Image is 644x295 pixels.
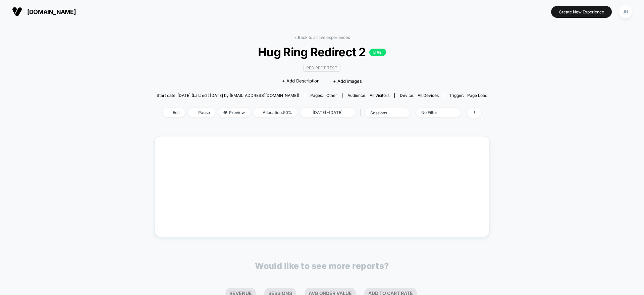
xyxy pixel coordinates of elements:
[173,45,471,59] span: Hug Ring Redirect 2
[369,49,386,56] p: LIVE
[188,108,215,117] span: Pause
[163,108,185,117] span: Edit
[370,110,397,115] div: sessions
[619,5,632,18] div: JH
[27,8,76,15] span: [DOMAIN_NAME]
[551,6,612,18] button: Create New Experience
[253,108,297,117] span: Allocation: 50%
[370,93,389,98] span: All Visitors
[303,64,340,72] span: Redirect Test
[255,261,389,271] p: Would like to see more reports?
[418,93,439,98] span: all devices
[282,78,320,84] span: + Add Description
[310,93,337,98] div: Pages:
[326,93,337,98] span: other
[218,108,250,117] span: Preview
[347,93,389,98] div: Audience:
[10,6,78,17] button: [DOMAIN_NAME]
[333,78,362,84] span: + Add Images
[449,93,487,98] div: Trigger:
[12,7,22,17] img: Visually logo
[157,93,299,98] span: Start date: [DATE] (Last edit [DATE] by [EMAIL_ADDRESS][DOMAIN_NAME])
[301,108,355,117] span: [DATE] - [DATE]
[467,93,487,98] span: Page Load
[421,110,448,115] div: No Filter
[394,93,444,98] span: Device:
[294,35,350,40] a: < Back to all live experiences
[617,5,634,19] button: JH
[358,108,365,118] span: |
